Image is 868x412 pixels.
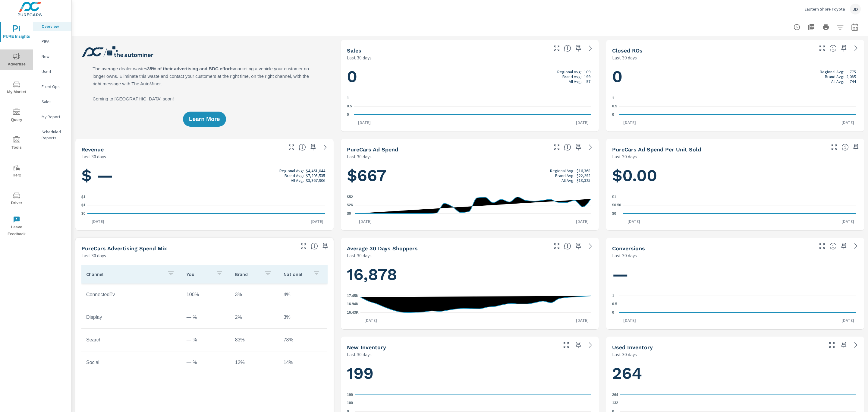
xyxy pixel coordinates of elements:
[839,241,849,251] span: Save this to your personalized report
[230,310,279,325] td: 2%
[2,136,31,151] span: Tools
[182,287,230,302] td: 100%
[612,363,858,384] h1: 264
[586,142,595,152] a: See more details in report
[2,164,31,179] span: Tier2
[81,252,106,259] p: Last 30 days
[612,104,617,109] text: 0.5
[612,344,653,350] h5: Used Inventory
[311,242,318,250] span: This table looks at how you compare to the amount of budget you spend per channel as opposed to y...
[355,218,376,224] p: [DATE]
[612,211,616,216] text: $0
[851,241,861,251] a: See more details in report
[0,18,33,240] div: nav menu
[619,317,640,323] p: [DATE]
[81,245,167,252] h5: PureCars Advertising Spend Mix
[820,21,832,33] button: Print Report
[577,173,590,178] p: $22,292
[81,195,86,199] text: $1
[584,69,590,74] p: 109
[2,81,31,96] span: My Market
[574,43,583,53] span: Save this to your personalized report
[87,218,108,224] p: [DATE]
[347,245,418,252] h5: Average 30 Days Shoppers
[612,302,617,306] text: 0.5
[586,43,595,53] a: See more details in report
[279,332,327,347] td: 78%
[612,165,858,186] h1: $0.00
[850,4,861,14] div: JD
[619,119,640,125] p: [DATE]
[81,332,182,347] td: Search
[817,43,827,53] button: Make Fullscreen
[187,271,211,277] p: You
[612,401,618,405] text: 132
[834,21,846,33] button: Apply Filters
[347,47,361,54] h5: Sales
[569,79,582,84] p: All Avg:
[284,271,308,277] p: National
[347,401,353,405] text: 100
[831,79,844,84] p: All Avg:
[2,53,31,68] span: Advertise
[306,178,325,183] p: $3,867,906
[347,393,353,397] text: 199
[561,178,574,183] p: All Avg:
[347,113,349,117] text: 0
[279,287,327,302] td: 4%
[347,146,398,153] h5: PureCars Ad Spend
[557,69,582,74] p: Regional Avg:
[612,310,614,315] text: 0
[612,96,614,100] text: 1
[586,79,590,84] p: 97
[577,168,590,173] p: $16,368
[306,168,325,173] p: $4,461,044
[33,52,71,61] div: New
[837,119,858,125] p: [DATE]
[287,142,296,152] button: Make Fullscreen
[561,340,571,350] button: Make Fullscreen
[612,113,614,117] text: 0
[347,54,372,61] p: Last 30 days
[827,340,837,350] button: Make Fullscreen
[42,53,67,59] p: New
[347,363,593,384] h1: 199
[552,43,561,53] button: Make Fullscreen
[612,264,858,285] h1: —
[33,37,71,46] div: PIPA
[347,252,372,259] p: Last 30 days
[33,97,71,106] div: Sales
[347,66,593,87] h1: 0
[584,74,590,79] p: 199
[574,142,583,152] span: Save this to your personalized report
[623,218,644,224] p: [DATE]
[851,43,861,53] a: See more details in report
[851,340,861,350] a: See more details in report
[81,146,104,153] h5: Revenue
[347,165,593,186] h1: $667
[347,96,349,100] text: 1
[291,178,304,183] p: All Avg:
[81,203,86,208] text: $1
[574,241,583,251] span: Save this to your personalized report
[2,216,31,238] span: Leave Feedback
[849,21,861,33] button: Select Date Range
[850,69,856,74] p: 775
[564,45,571,52] span: Number of vehicles sold by the dealership over the selected date range. [Source: This data is sou...
[182,310,230,325] td: — %
[33,67,71,76] div: Used
[612,393,618,397] text: 264
[555,173,574,178] p: Brand Avg:
[837,218,858,224] p: [DATE]
[846,74,856,79] p: 2,085
[612,66,858,87] h1: 0
[42,114,67,120] p: My Report
[612,252,637,259] p: Last 30 days
[829,242,837,250] span: The number of dealer-specified goals completed by a visitor. [Source: This data is provided by th...
[33,82,71,91] div: Fixed Ops
[42,38,67,44] p: PIPA
[2,109,31,123] span: Query
[562,74,582,79] p: Brand Avg:
[33,22,71,31] div: Overview
[347,195,353,199] text: $52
